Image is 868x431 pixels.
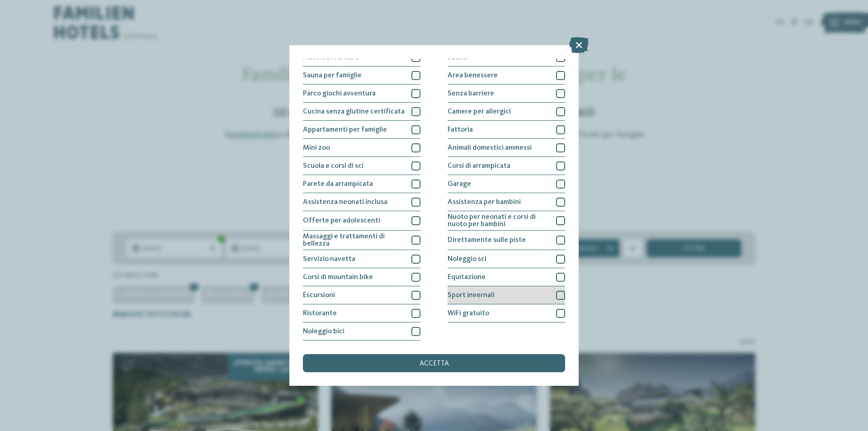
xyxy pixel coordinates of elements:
[448,213,549,228] span: Nuoto per neonati e corsi di nuoto per bambini
[303,256,355,263] span: Servizio navetta
[303,292,335,299] span: Escursioni
[448,310,489,317] span: WiFi gratuito
[448,180,471,188] span: Garage
[303,217,380,224] span: Offerte per adolescenti
[303,108,405,115] span: Cucina senza glutine certificata
[448,274,486,281] span: Equitazione
[303,144,330,152] span: Mini zoo
[303,199,387,206] span: Assistenza neonati inclusa
[303,274,373,281] span: Corsi di mountain bike
[448,144,532,152] span: Animali domestici ammessi
[303,310,337,317] span: Ristorante
[303,180,373,188] span: Parete da arrampicata
[448,72,498,79] span: Area benessere
[303,90,376,97] span: Parco giochi avventura
[448,199,521,206] span: Assistenza per bambini
[420,360,449,367] span: accetta
[303,233,405,247] span: Massaggi e trattamenti di bellezza
[448,292,495,299] span: Sport invernali
[448,108,511,115] span: Camere per allergici
[303,126,387,133] span: Appartamenti per famiglie
[448,126,473,133] span: Fattoria
[448,90,494,97] span: Senza barriere
[303,328,344,335] span: Noleggio bici
[303,162,363,170] span: Scuola e corsi di sci
[448,237,526,244] span: Direttamente sulle piste
[303,72,362,79] span: Sauna per famiglie
[448,162,510,170] span: Corsi di arrampicata
[448,256,486,263] span: Noleggio sci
